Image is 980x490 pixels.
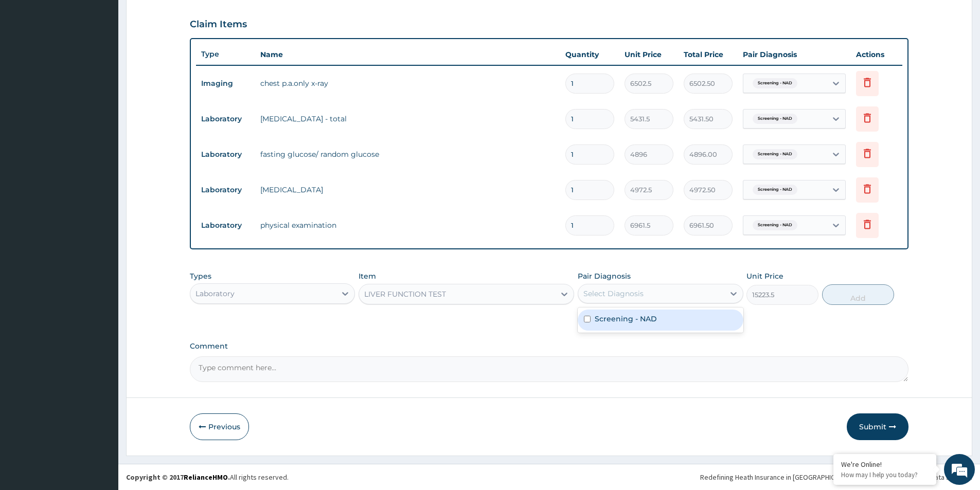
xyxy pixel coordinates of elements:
[619,44,679,65] th: Unit Price
[60,130,142,233] span: We're online!
[679,44,738,65] th: Total Price
[190,272,211,281] label: Types
[196,74,255,93] td: Imaging
[184,473,228,482] a: RelianceHMO
[364,289,446,299] div: LIVER FUNCTION TEST
[195,288,235,299] div: Laboratory
[255,144,560,165] td: fasting glucose/ random glucose
[255,179,560,200] td: [MEDICAL_DATA]
[359,271,376,281] label: Item
[118,464,980,490] footer: All rights reserved.
[700,472,972,482] div: Redefining Heath Insurance in [GEOGRAPHIC_DATA] using Telemedicine and Data Science!
[595,314,657,324] label: Screening - NAD
[196,45,255,64] th: Type
[190,342,908,351] label: Comment
[822,284,894,305] button: Add
[255,73,560,94] td: chest p.a.only x-ray
[753,185,797,195] span: Screening - NAD
[196,110,255,129] td: Laboratory
[746,271,783,281] label: Unit Price
[255,44,560,65] th: Name
[753,114,797,124] span: Screening - NAD
[126,473,230,482] strong: Copyright © 2017 .
[851,44,902,65] th: Actions
[54,58,173,71] div: Chat with us now
[169,5,193,30] div: Minimize live chat window
[190,19,247,30] h3: Claim Items
[738,44,851,65] th: Pair Diagnosis
[255,108,560,129] td: [MEDICAL_DATA] - total
[19,51,42,77] img: d_794563401_company_1708531726252_794563401
[190,413,249,440] button: Previous
[753,149,797,159] span: Screening - NAD
[5,281,196,317] textarea: Type your message and hit 'Enter'
[196,180,255,199] td: Laboratory
[753,220,797,230] span: Screening - NAD
[196,216,255,235] td: Laboratory
[753,78,797,88] span: Screening - NAD
[583,288,644,299] div: Select Diagnosis
[847,413,908,440] button: Submit
[196,145,255,164] td: Laboratory
[255,215,560,235] td: physical examination
[578,271,631,281] label: Pair Diagnosis
[841,470,929,479] p: How may I help you today?
[560,44,619,65] th: Quantity
[841,460,929,469] div: We're Online!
